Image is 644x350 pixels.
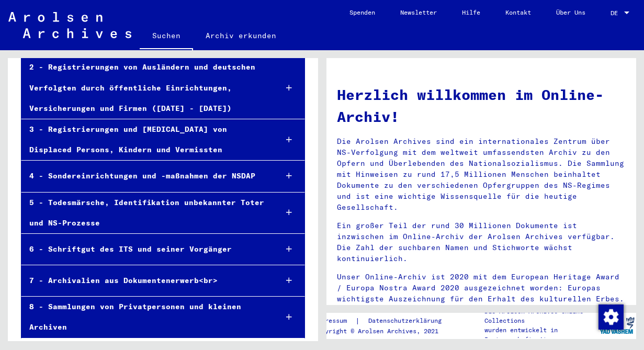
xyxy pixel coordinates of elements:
p: Die Arolsen Archives sind ein internationales Zentrum über NS-Verfolgung mit dem weltweit umfasse... [337,136,626,213]
div: 7 - Archivalien aus Dokumentenerwerb<br> [21,270,268,291]
a: Archiv erkunden [193,23,289,48]
div: 8 - Sammlungen von Privatpersonen und kleinen Archiven [21,297,268,337]
p: Die Arolsen Archives Online-Collections [484,307,597,325]
p: wurden entwickelt in Partnerschaft mit [484,325,597,344]
div: 5 - Todesmärsche, Identifikation unbekannter Toter und NS-Prozesse [21,193,268,233]
span: DE [611,9,622,17]
p: Copyright © Arolsen Archives, 2021 [314,326,454,336]
div: | [314,315,454,326]
a: Impressum [314,315,355,326]
p: Unser Online-Archiv ist 2020 mit dem European Heritage Award / Europa Nostra Award 2020 ausgezeic... [337,272,626,304]
div: 2 - Registrierungen von Ausländern und deutschen Verfolgten durch öffentliche Einrichtungen, Vers... [21,57,268,119]
a: Datenschutzerklärung [360,315,454,326]
div: 4 - Sondereinrichtungen und -maßnahmen der NSDAP [21,166,268,186]
div: 3 - Registrierungen und [MEDICAL_DATA] von Displaced Persons, Kindern und Vermissten [21,119,268,160]
div: 6 - Schriftgut des ITS und seiner Vorgänger [21,239,268,259]
p: Ein großer Teil der rund 30 Millionen Dokumente ist inzwischen im Online-Archiv der Arolsen Archi... [337,220,626,264]
img: yv_logo.png [597,312,637,338]
img: Arolsen_neg.svg [8,12,131,38]
h1: Herzlich willkommen im Online-Archiv! [337,84,626,128]
a: Suchen [140,23,193,50]
img: Zustimmung ändern [598,304,624,330]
